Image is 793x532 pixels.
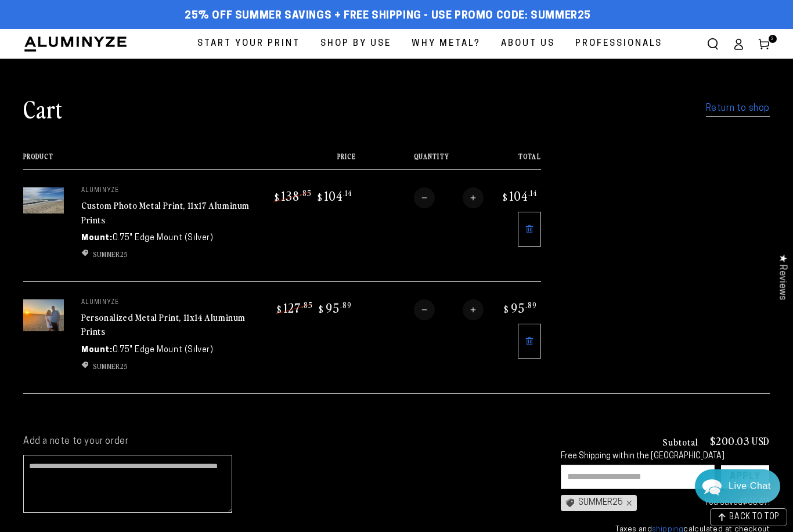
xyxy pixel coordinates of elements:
a: Return to shop [706,100,770,117]
span: $ [277,303,282,315]
a: Custom Photo Metal Print, 11x17 Aluminum Prints [81,198,250,226]
bdi: 95 [502,299,537,316]
span: $ [318,191,323,203]
bdi: 104 [316,187,352,204]
dd: 0.75" Edge Mount (Silver) [113,232,214,244]
sup: .85 [301,300,313,310]
dd: 0.75" Edge Mount (Silver) [113,344,214,356]
dt: Mount: [81,344,113,356]
ul: Discount [81,249,255,259]
bdi: 138 [273,187,312,204]
a: Personalized Metal Print, 11x14 Aluminum Prints [81,310,246,338]
p: $200.03 USD [710,436,770,446]
span: BACK TO TOP [729,513,780,522]
th: Product [23,153,255,169]
span: $ [275,191,280,203]
span: $ [504,303,509,315]
ul: Discount [81,361,255,371]
bdi: 127 [275,299,313,316]
a: Remove 11"x17" Rectangle White Glossy Aluminyzed Photo [518,212,541,247]
a: About Us [492,29,564,59]
img: Aluminyze [23,35,128,53]
div: You saved ! [643,495,770,510]
div: SUMMER25 [561,495,637,511]
th: Quantity [356,153,484,169]
span: Start Your Print [197,36,300,52]
a: Shop By Use [312,29,400,59]
a: Why Metal? [403,29,489,59]
span: Shop By Use [320,36,391,52]
span: $ [319,303,324,315]
span: 25% off Summer Savings + Free Shipping - Use Promo Code: SUMMER25 [185,10,591,23]
div: Free Shipping within the [GEOGRAPHIC_DATA] [561,452,770,462]
dt: Mount: [81,232,113,244]
a: Professionals [567,29,671,59]
div: Contact Us Directly [729,469,771,503]
summary: Search our site [700,31,726,57]
span: 2 [771,35,774,43]
th: Total [484,153,541,169]
h3: Subtotal [662,437,698,446]
li: SUMMER25 [81,361,255,371]
img: 11"x14" Rectangle White Glossy Aluminyzed Photo [23,299,64,331]
sup: .89 [525,300,537,310]
label: Add a note to your order [23,436,538,448]
sup: .14 [528,188,537,198]
span: Why Metal? [412,36,481,52]
p: aluminyze [81,299,255,306]
p: aluminyze [81,187,255,194]
sup: .14 [343,188,352,198]
sup: .85 [300,188,312,198]
div: × [623,498,632,508]
bdi: 95 [317,299,352,316]
img: 11"x17" Rectangle White Glossy Aluminyzed Photo [23,187,64,213]
a: Remove 11"x14" Rectangle White Glossy Aluminyzed Photo [518,324,541,359]
li: SUMMER25 [81,249,255,259]
span: $ [503,191,508,203]
bdi: 104 [501,187,537,204]
div: Chat widget toggle [695,469,780,503]
div: Apply [730,465,760,488]
a: Start Your Print [189,29,309,59]
span: About Us [501,36,555,52]
span: Professionals [575,36,662,52]
h1: Cart [23,93,63,124]
span: $66.67 [742,498,768,507]
sup: .89 [340,300,352,310]
div: Click to open Judge.me floating reviews tab [771,245,793,309]
input: Quantity for Personalized Metal Print, 11x14 Aluminum Prints [435,299,463,320]
input: Quantity for Custom Photo Metal Print, 11x17 Aluminum Prints [435,187,463,208]
th: Price [255,153,356,169]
